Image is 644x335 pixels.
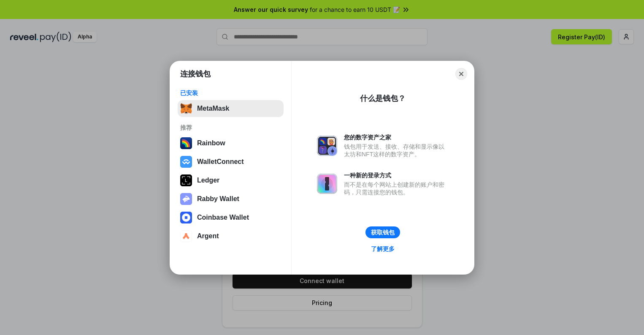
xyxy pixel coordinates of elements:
div: Rainbow [197,139,225,147]
div: Ledger [197,177,219,184]
img: svg+xml,%3Csvg%20width%3D%2228%22%20height%3D%2228%22%20viewBox%3D%220%200%2028%2028%22%20fill%3D... [180,230,192,242]
div: 钱包用于发送、接收、存储和显示像以太坊和NFT这样的数字资产。 [344,143,449,158]
div: WalletConnect [197,158,244,166]
button: Ledger [178,172,284,189]
button: Rainbow [178,135,284,152]
div: Coinbase Wallet [197,214,249,221]
div: MetaMask [197,105,229,112]
img: svg+xml,%3Csvg%20xmlns%3D%22http%3A%2F%2Fwww.w3.org%2F2000%2Fsvg%22%20fill%3D%22none%22%20viewBox... [317,136,337,156]
button: Rabby Wallet [178,191,284,207]
img: svg+xml,%3Csvg%20xmlns%3D%22http%3A%2F%2Fwww.w3.org%2F2000%2Fsvg%22%20fill%3D%22none%22%20viewBox... [317,174,337,194]
div: Argent [197,232,219,240]
button: 获取钱包 [365,226,400,238]
button: MetaMask [178,100,284,117]
a: 了解更多 [366,243,400,254]
div: 了解更多 [371,245,395,253]
button: Close [455,68,467,80]
div: 获取钱包 [371,229,395,236]
div: 一种新的登录方式 [344,172,449,179]
img: svg+xml,%3Csvg%20width%3D%22120%22%20height%3D%22120%22%20viewBox%3D%220%200%20120%20120%22%20fil... [180,137,192,149]
h1: 连接钱包 [180,69,211,79]
div: 而不是在每个网站上创建新的账户和密码，只需连接您的钱包。 [344,181,449,196]
img: svg+xml,%3Csvg%20width%3D%2228%22%20height%3D%2228%22%20viewBox%3D%220%200%2028%2028%22%20fill%3D... [180,212,192,223]
div: 推荐 [180,124,281,131]
div: Rabby Wallet [197,195,239,203]
img: svg+xml,%3Csvg%20xmlns%3D%22http%3A%2F%2Fwww.w3.org%2F2000%2Fsvg%22%20fill%3D%22none%22%20viewBox... [180,193,192,205]
button: Coinbase Wallet [178,209,284,226]
img: svg+xml,%3Csvg%20fill%3D%22none%22%20height%3D%2233%22%20viewBox%3D%220%200%2035%2033%22%20width%... [180,103,192,114]
div: 什么是钱包？ [360,93,406,103]
button: Argent [178,228,284,245]
img: svg+xml,%3Csvg%20width%3D%2228%22%20height%3D%2228%22%20viewBox%3D%220%200%2028%2028%22%20fill%3D... [180,156,192,168]
img: svg+xml,%3Csvg%20xmlns%3D%22http%3A%2F%2Fwww.w3.org%2F2000%2Fsvg%22%20width%3D%2228%22%20height%3... [180,174,192,186]
button: WalletConnect [178,153,284,170]
div: 已安装 [180,89,281,97]
div: 您的数字资产之家 [344,133,449,141]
